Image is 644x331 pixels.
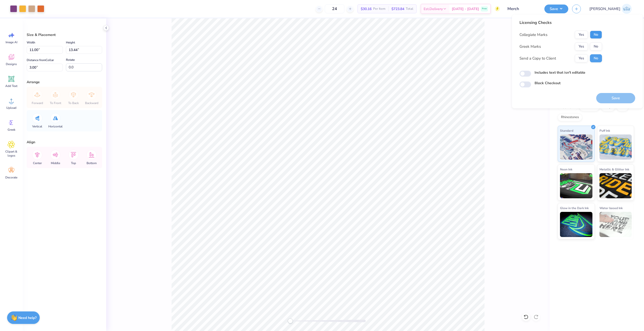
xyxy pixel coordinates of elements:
[27,32,102,37] div: Size & Placement
[589,6,620,12] span: [PERSON_NAME]
[5,175,17,179] span: Decorate
[575,54,588,62] button: Yes
[6,40,17,44] span: Image AI
[558,114,582,121] div: Rhinestones
[361,6,372,12] span: $30.16
[575,31,588,39] button: Yes
[535,70,585,75] label: Includes text that isn't editable
[8,128,15,132] span: Greek
[590,54,602,62] button: No
[406,6,413,12] span: Total
[87,161,97,165] span: Bottom
[590,31,602,39] button: No
[587,4,634,14] a: [PERSON_NAME]
[599,212,632,237] img: Water based Ink
[560,212,592,237] img: Glow in the Dark Ink
[71,161,76,165] span: Top
[373,6,385,12] span: Per Item
[18,315,36,320] strong: Need help?
[27,39,35,45] label: Width
[560,128,573,133] span: Standard
[560,167,572,172] span: Neon Ink
[535,80,560,86] label: Block Checkout
[325,4,344,13] input: – –
[6,62,17,66] span: Designs
[504,4,541,14] input: Untitled Design
[519,20,602,26] div: Licensing Checks
[599,205,623,211] span: Water based Ink
[519,56,556,61] div: Send a Copy to Client
[5,84,17,88] span: Add Text
[66,39,75,45] label: Height
[391,6,404,12] span: $723.84
[66,57,75,63] label: Rotate
[32,124,42,128] span: Vertical
[424,6,443,12] span: Est. Delivery
[288,318,293,323] div: Accessibility label
[33,161,42,165] span: Center
[599,173,632,198] img: Metallic & Glitter Ink
[27,139,102,145] div: Align
[560,134,592,160] img: Standard
[599,128,610,133] span: Puff Ink
[48,124,63,128] span: Horizontal
[544,5,568,13] button: Save
[519,44,541,50] div: Greek Marks
[560,173,592,198] img: Neon Ink
[27,57,54,63] label: Distance from Collar
[590,42,602,51] button: No
[6,106,16,110] span: Upload
[599,167,629,172] span: Metallic & Glitter Ink
[599,134,632,160] img: Puff Ink
[482,7,487,11] span: Free
[3,150,20,158] span: Clipart & logos
[575,42,588,51] button: Yes
[27,79,102,85] div: Arrange
[51,161,60,165] span: Middle
[452,6,479,12] span: [DATE] - [DATE]
[622,4,632,14] img: Josephine Amber Orros
[519,32,547,38] div: Collegiate Marks
[560,205,589,211] span: Glow in the Dark Ink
